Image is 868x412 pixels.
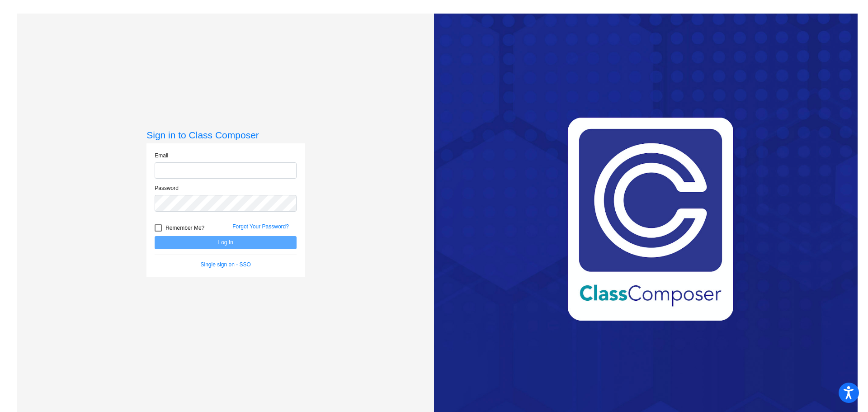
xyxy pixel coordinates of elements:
a: Single sign on - SSO [201,261,251,268]
span: Remember Me? [165,223,204,233]
button: Log In [155,236,297,249]
label: Password [155,184,179,192]
label: Email [155,152,168,160]
h3: Sign in to Class Composer [146,129,305,141]
a: Forgot Your Password? [232,223,289,230]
